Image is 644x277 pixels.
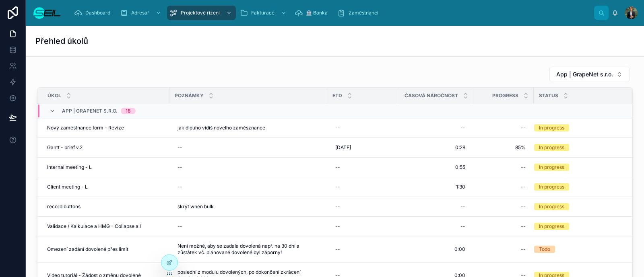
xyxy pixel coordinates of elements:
div: -- [178,223,182,230]
div: -- [521,223,526,230]
span: [DATE] [335,144,351,151]
a: In progress [534,164,622,171]
span: 1:30 [456,184,465,190]
span: Poznámky [175,92,204,99]
div: -- [335,246,340,252]
a: -- [478,181,529,193]
a: Omezení zadání dovolené přes limit [47,246,165,252]
a: In progress [534,183,622,191]
span: Progress [492,92,518,99]
div: -- [460,223,465,230]
a: Zaměstnanci [335,6,384,20]
a: -- [478,220,529,233]
div: -- [521,246,526,252]
a: Projektové řízení [167,6,236,20]
a: Dashboard [72,6,116,20]
a: Todo [534,246,622,253]
a: Fakturace [237,6,291,20]
img: App logo [32,6,61,19]
span: Projektové řízení [181,10,220,16]
a: -- [478,121,529,134]
div: In progress [539,223,564,230]
a: -- [332,220,394,233]
div: In progress [539,164,564,171]
a: -- [332,243,394,256]
div: -- [178,164,182,170]
div: -- [335,223,340,230]
span: Zaměstnanci [349,10,378,16]
a: Internal meeting - L [47,164,165,170]
a: skrýt when bulk [174,200,322,213]
span: Internal meeting - L [47,164,92,170]
span: Dashboard [85,10,110,16]
a: -- [404,200,469,213]
a: 0:55 [404,161,469,174]
span: App | GrapeNet s.r.o. [556,70,613,78]
a: 1:30 [404,181,469,193]
a: -- [332,121,394,134]
a: In progress [534,124,622,131]
span: record buttons [47,203,80,210]
a: Nový zaměstnanec form - Revize [47,125,165,131]
a: 🏦 Banka [292,6,333,20]
button: Select Button [549,67,630,82]
a: Validace / Kalkulace a HMG - Collapse all [47,223,165,230]
div: -- [521,125,526,131]
span: 85% [481,144,526,151]
a: -- [174,220,322,233]
a: -- [478,200,529,213]
a: In progress [534,144,622,151]
span: Časová náročnost [405,92,458,99]
a: -- [332,161,394,174]
a: -- [404,220,469,233]
div: -- [521,164,526,170]
span: Není možné, aby se zadala dovolená např. na 30 dní a zůstátek vč. plánované dovolené byl záporny! [178,243,319,256]
div: -- [178,184,182,190]
a: 0:28 [404,141,469,154]
div: Todo [539,246,550,253]
a: Client meeting - L [47,184,165,190]
span: Fakturace [251,10,275,16]
a: -- [174,161,322,174]
a: -- [332,181,394,193]
a: -- [332,200,394,213]
span: App | GrapeNet s.r.o. [62,108,118,114]
span: Client meeting - L [47,184,88,190]
div: -- [521,184,526,190]
span: Adresář [131,10,149,16]
div: -- [335,164,340,170]
a: In progress [534,223,622,230]
div: -- [460,125,465,131]
a: jak dlouho vidíš novelho zaměsznance [174,121,322,134]
span: ETD [332,92,342,99]
h1: Přehled úkolů [35,35,88,47]
div: 18 [126,108,131,114]
a: [DATE] [332,141,394,154]
div: -- [460,203,465,210]
a: In progress [534,203,622,210]
a: -- [478,161,529,174]
a: -- [404,121,469,134]
div: In progress [539,144,564,151]
span: Validace / Kalkulace a HMG - Collapse all [47,223,141,230]
span: Status [539,92,558,99]
div: In progress [539,183,564,191]
div: -- [521,203,526,210]
div: scrollable content [68,4,594,22]
div: In progress [539,203,564,210]
div: In progress [539,124,564,131]
span: Úkol [47,92,61,99]
span: skrýt when bulk [178,203,214,210]
span: Omezení zadání dovolené přes limit [47,246,128,252]
a: record buttons [47,203,165,210]
span: 0:00 [454,246,465,252]
span: 🏦 Banka [306,10,328,16]
a: Adresář [118,6,165,20]
div: -- [335,125,340,131]
a: -- [478,243,529,256]
a: Není možné, aby se zadala dovolená např. na 30 dní a zůstátek vč. plánované dovolené byl záporny! [174,240,322,259]
div: -- [335,184,340,190]
span: jak dlouho vidíš novelho zaměsznance [178,125,265,131]
span: 0:28 [455,144,465,151]
div: -- [178,144,182,151]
